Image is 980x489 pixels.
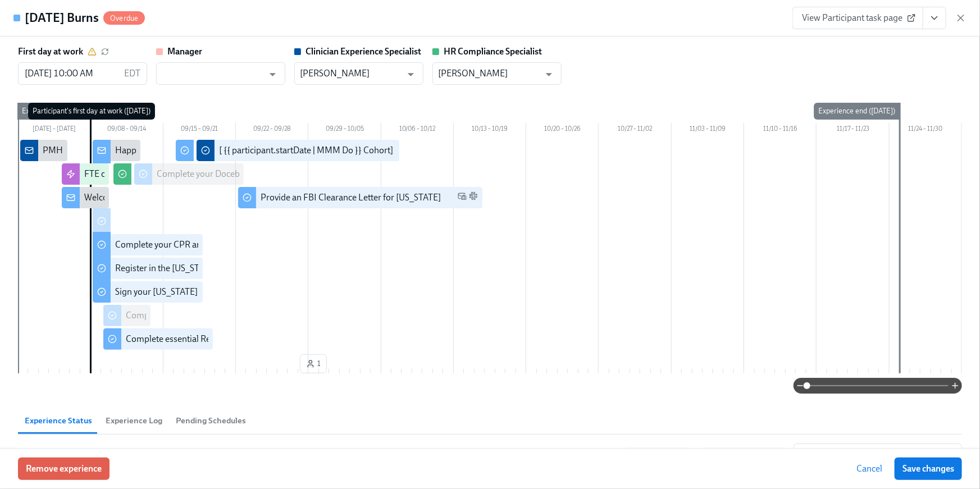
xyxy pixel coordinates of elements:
[814,103,900,120] div: Experience end ([DATE])
[308,123,381,138] div: 09/29 – 10/05
[115,144,175,157] div: Happy first day!
[802,12,914,24] span: View Participant task page
[540,66,558,83] button: Open
[402,66,420,83] button: Open
[84,168,216,180] div: FTE calendar invitations for week 1
[115,286,296,298] div: Sign your [US_STATE] Criminal History Affidavit
[124,67,140,80] p: EDT
[43,144,134,157] div: PMHNP cleared to start
[469,191,478,204] span: Slack
[890,123,962,138] div: 11/24 – 11/30
[306,46,421,57] strong: Clinician Experience Specialist
[895,458,962,480] button: Save changes
[902,463,954,474] span: Save changes
[849,458,890,480] button: Cancel
[126,333,259,345] div: Complete essential Relias trainings
[458,191,467,204] span: Work Email
[236,123,308,138] div: 09/22 – 09/28
[18,458,110,480] button: Remove experience
[817,123,889,138] div: 11/17 – 11/23
[26,463,102,474] span: Remove experience
[167,46,202,57] strong: Manager
[599,123,671,138] div: 10/27 – 11/02
[90,123,163,138] div: 09/08 – 09/14
[163,123,236,138] div: 09/15 – 09/21
[264,66,281,83] button: Open
[88,47,97,56] svg: This date applies to this experience only. It differs from the user's profile (2025/08/25).
[157,168,300,180] div: Complete your Docebo training paths
[856,463,882,474] span: Cancel
[526,123,599,138] div: 10/20 – 10/26
[176,414,246,427] span: Pending Schedules
[25,414,92,427] span: Experience Status
[84,191,225,204] div: Welcome to the Charlie Health team!
[18,123,90,138] div: [DATE] – [DATE]
[126,309,243,322] div: Complete our Welcome Survey
[300,354,327,373] button: 1
[25,10,99,26] h4: [DATE] Burns
[381,123,454,138] div: 10/06 – 10/12
[814,444,962,466] input: Search by title
[115,239,274,251] div: Complete your CPR and First Aid Training
[219,144,545,157] div: [ {{ participant.startDate | MMM Do }} Cohort] Confirm Check-Out completed or failed
[792,7,923,29] a: View Participant task page
[744,123,817,138] div: 11/10 – 11/16
[454,123,526,138] div: 10/13 – 10/19
[115,262,288,275] div: Register in the [US_STATE] Fingerprint Portal
[28,103,155,120] div: Participant's first day at work ([DATE])
[103,14,145,22] span: Overdue
[101,48,109,56] button: Click to reset to employee profile date (2025/08/25)
[18,45,83,58] label: First day at work
[106,414,162,427] span: Experience Log
[261,191,441,204] div: Provide an FBI Clearance Letter for [US_STATE]
[444,46,542,57] strong: HR Compliance Specialist
[672,123,744,138] div: 11/03 – 11/09
[923,7,946,29] button: View task page
[306,358,321,369] span: 1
